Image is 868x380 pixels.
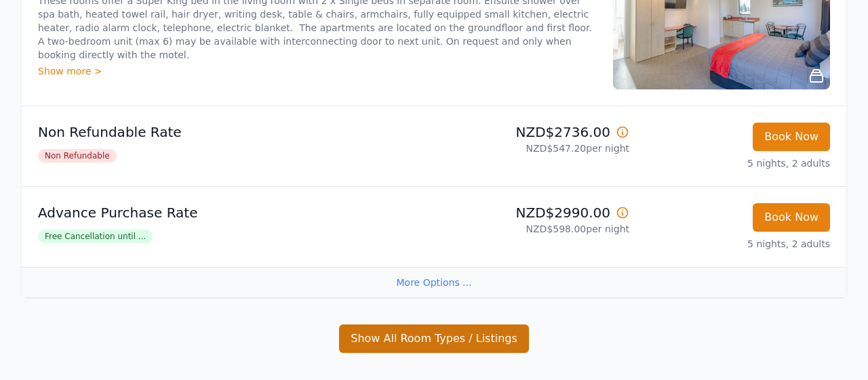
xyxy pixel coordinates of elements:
span: Free Cancellation until ... [38,230,153,243]
div: More Options ... [22,267,846,297]
p: NZD$598.00 per night [439,222,629,236]
button: Book Now [753,203,830,232]
p: NZD$2736.00 [439,123,629,142]
span: Non Refundable [38,149,117,163]
button: Book Now [753,123,830,151]
p: Advance Purchase Rate [38,203,429,222]
p: NZD$547.20 per night [439,142,629,155]
p: NZD$2990.00 [439,203,629,222]
p: 5 nights, 2 adults [640,237,830,251]
p: Non Refundable Rate [38,123,429,142]
p: 5 nights, 2 adults [640,156,830,170]
div: Show more > [38,64,597,78]
button: Show All Room Types / Listings [339,324,529,353]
